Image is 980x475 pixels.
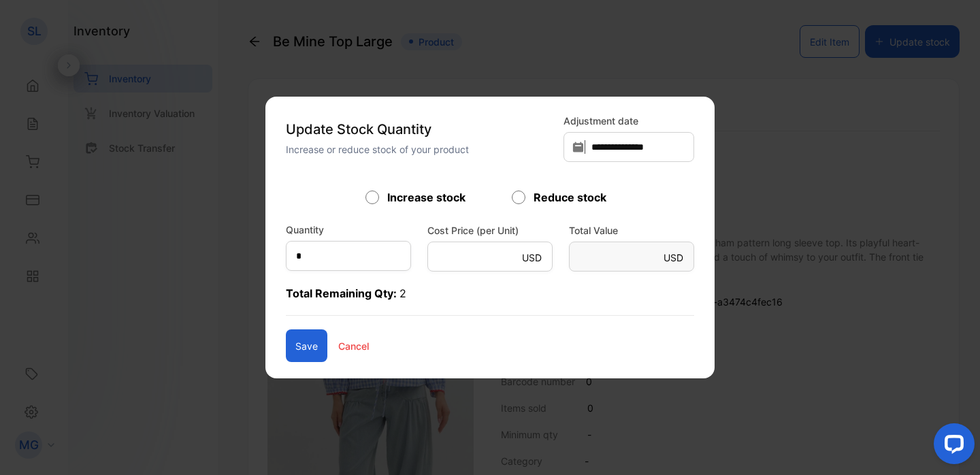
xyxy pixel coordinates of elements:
[286,223,324,237] label: Quantity
[286,142,555,157] p: Increase or reduce stock of your product
[534,189,606,206] label: Reduce stock
[286,329,327,362] button: Save
[664,250,683,265] p: USD
[338,339,369,353] p: Cancel
[399,286,406,300] span: 2
[286,285,694,316] p: Total Remaining Qty:
[569,223,694,237] label: Total Value
[923,418,980,475] iframe: LiveChat chat widget
[563,114,694,128] label: Adjustment date
[427,223,553,237] label: Cost Price (per Unit)
[387,189,465,206] label: Increase stock
[286,119,555,140] p: Update Stock Quantity
[522,250,542,265] p: USD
